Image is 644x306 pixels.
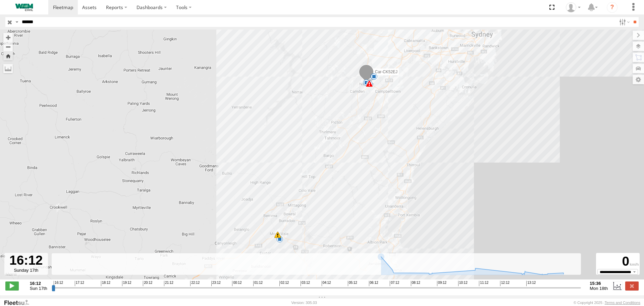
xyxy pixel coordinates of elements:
button: Zoom in [3,33,13,42]
label: Play/Stop [5,281,19,290]
div: Version: 305.03 [291,301,317,305]
button: Zoom out [3,42,13,51]
span: 09:12 [437,281,446,286]
span: 08:12 [411,281,420,286]
span: 23:12 [211,281,221,286]
label: Search Query [14,17,19,27]
label: Map Settings [633,75,644,84]
span: 11:12 [479,281,488,286]
span: 13:12 [526,281,536,286]
span: 00:12 [232,281,241,286]
a: Visit our Website [4,299,35,306]
span: 01:12 [253,281,263,286]
label: Search Filter Options [616,17,631,27]
a: Terms and Conditions [605,301,640,305]
span: 06:12 [369,281,378,286]
label: Measure [3,64,13,73]
span: 19:12 [122,281,131,286]
div: 5 [276,236,283,243]
div: 0 [597,254,639,269]
span: 22:12 [190,281,200,286]
span: Mon 18th Aug 2025 [590,286,608,291]
span: 05:12 [348,281,357,286]
span: 10:12 [458,281,468,286]
span: 21:12 [164,281,173,286]
span: 12:12 [500,281,509,286]
span: 02:12 [279,281,289,286]
div: © Copyright 2025 - [574,301,640,305]
img: WEMCivilLogo.svg [7,4,42,11]
span: 07:12 [390,281,399,286]
button: Zoom Home [3,51,13,60]
span: 18:12 [101,281,110,286]
label: Close [625,281,639,290]
span: 04:12 [322,281,331,286]
i: ? [607,2,618,13]
div: 11 [274,231,281,238]
span: 16:12 [54,281,63,286]
div: Nathan Oselli [563,2,583,12]
span: Sun 17th Aug 2025 [30,286,47,291]
strong: 16:12 [30,281,47,286]
span: Car-CK52EJ [375,70,397,74]
span: 17:12 [75,281,84,286]
span: 20:12 [143,281,152,286]
span: 03:12 [301,281,310,286]
strong: 15:36 [590,281,608,286]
